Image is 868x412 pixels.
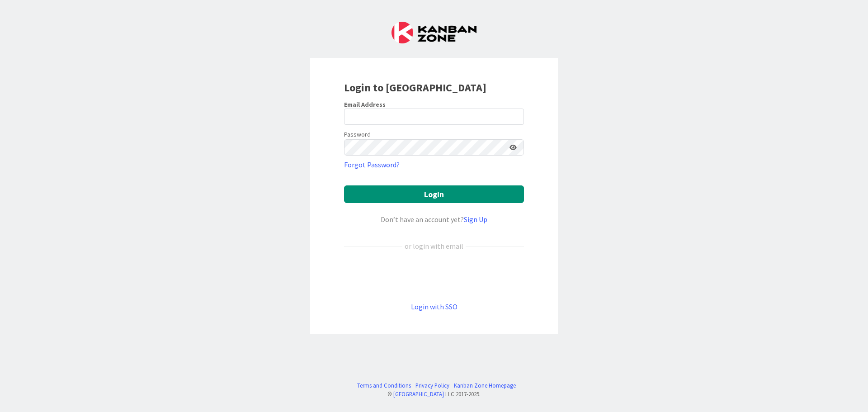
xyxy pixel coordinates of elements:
[454,381,516,390] a: Kanban Zone Homepage
[415,381,449,390] a: Privacy Policy
[344,130,371,139] label: Password
[344,214,524,225] div: Don’t have an account yet?
[353,390,516,398] div: © LLC 2017- 2025 .
[344,185,524,203] button: Login
[340,266,528,286] iframe: Kirjaudu Google-tilillä -painike
[357,381,411,390] a: Terms and Conditions
[344,81,486,95] b: Login to [GEOGRAPHIC_DATA]
[411,302,458,311] a: Login with SSO
[392,22,476,43] img: Kanban Zone
[344,159,400,170] a: Forgot Password?
[402,241,466,251] div: or login with email
[393,390,444,398] a: [GEOGRAPHIC_DATA]
[344,100,386,109] label: Email Address
[464,215,487,224] a: Sign Up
